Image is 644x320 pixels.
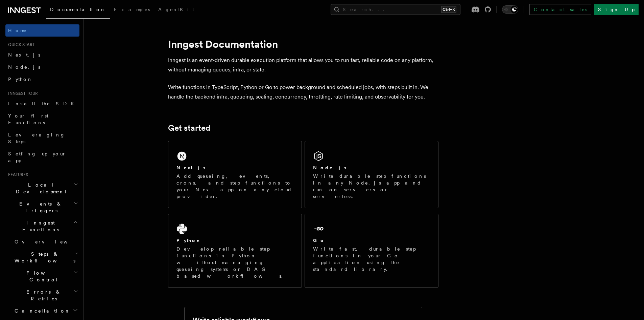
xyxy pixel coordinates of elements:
[313,173,430,200] p: Write durable step functions in any Node.js app and run on servers or serverless.
[313,164,347,171] h2: Node.js
[5,217,79,236] button: Inngest Functions
[594,4,639,15] a: Sign Up
[5,110,79,129] a: Your first Functions
[331,4,460,15] button: Search...Ctrl+K
[168,141,302,208] a: Next.jsAdd queueing, events, crons, and step functions to your Next app on any cloud provider.
[313,246,430,273] p: Write fast, durable step functions in your Go application using the standard library.
[176,237,201,244] h2: Python
[5,91,38,96] span: Inngest tour
[110,2,154,18] a: Examples
[168,123,210,133] a: Get started
[5,49,79,61] a: Next.js
[441,6,456,13] kbd: Ctrl+K
[12,248,79,267] button: Steps & Workflows
[8,132,65,144] span: Leveraging Steps
[12,307,70,314] span: Cancellation
[8,113,48,125] span: Your first Functions
[12,236,79,248] a: Overview
[15,239,84,244] span: Overview
[12,267,79,286] button: Flow Control
[5,179,79,198] button: Local Development
[8,27,27,34] span: Home
[114,7,150,12] span: Examples
[168,83,438,102] p: Write functions in TypeScript, Python or Go to power background and scheduled jobs, with steps bu...
[5,172,28,177] span: Features
[176,164,206,171] h2: Next.js
[168,56,438,74] p: Inngest is an event-driven durable execution platform that allows you to run fast, reliable code ...
[305,141,438,208] a: Node.jsWrite durable step functions in any Node.js app and run on servers or serverless.
[8,101,78,106] span: Install the SDK
[5,148,79,167] a: Setting up your app
[305,214,438,288] a: GoWrite fast, durable step functions in your Go application using the standard library.
[12,305,79,317] button: Cancellation
[12,289,73,302] span: Errors & Retries
[8,151,66,163] span: Setting up your app
[168,38,438,50] h1: Inngest Documentation
[8,77,33,82] span: Python
[154,2,198,18] a: AgentKit
[50,7,106,12] span: Documentation
[529,4,591,15] a: Contact sales
[5,73,79,85] a: Python
[5,98,79,110] a: Install the SDK
[5,42,35,47] span: Quick start
[5,129,79,148] a: Leveraging Steps
[8,64,40,70] span: Node.js
[5,182,74,195] span: Local Development
[5,24,79,37] a: Home
[176,173,293,200] p: Add queueing, events, crons, and step functions to your Next app on any cloud provider.
[5,198,79,217] button: Events & Triggers
[5,200,74,214] span: Events & Triggers
[5,61,79,73] a: Node.js
[12,270,73,283] span: Flow Control
[158,7,194,12] span: AgentKit
[5,219,73,233] span: Inngest Functions
[313,237,325,244] h2: Go
[502,5,518,14] button: Toggle dark mode
[168,214,302,288] a: PythonDevelop reliable step functions in Python without managing queueing systems or DAG based wo...
[176,246,293,279] p: Develop reliable step functions in Python without managing queueing systems or DAG based workflows.
[12,286,79,305] button: Errors & Retries
[8,52,40,58] span: Next.js
[12,251,75,264] span: Steps & Workflows
[46,2,110,19] a: Documentation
